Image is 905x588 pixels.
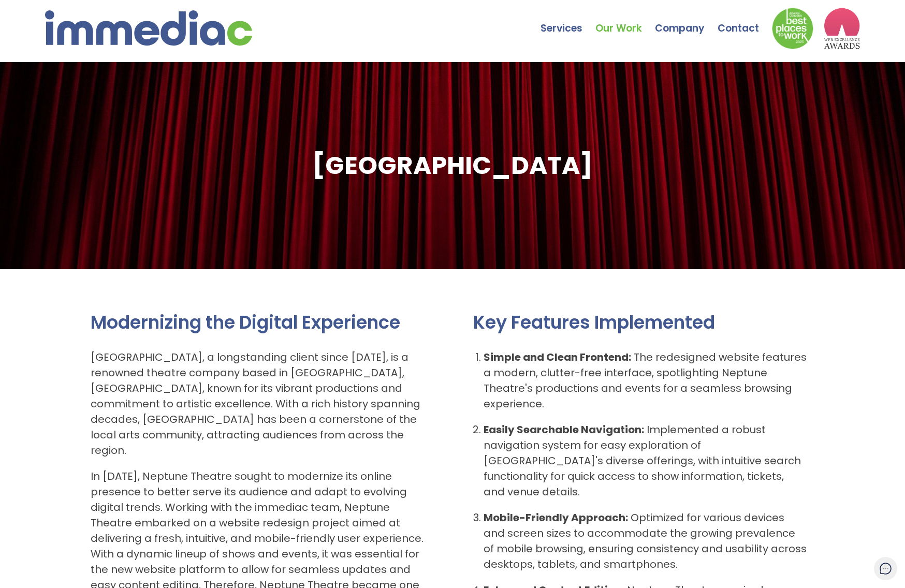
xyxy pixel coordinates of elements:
[484,510,807,571] span: Optimized for various devices and screen sizes to accommodate the growing prevalence of mobile br...
[824,8,860,49] img: logo2_wea_nobg.webp
[484,422,644,437] strong: Easily Searchable Navigation:
[473,311,807,334] h2: Key Features Implemented
[655,3,718,39] a: Company
[595,3,655,39] a: Our Work
[91,311,432,334] h2: Modernizing the Digital Experience
[484,350,807,411] span: The redesigned website features a modern, clutter-free interface, spotlighting Neptune Theatre's ...
[484,422,801,499] span: Implemented a robust navigation system for easy exploration of [GEOGRAPHIC_DATA]'s diverse offeri...
[45,10,252,46] img: immediac
[484,350,631,364] strong: Simple and Clean Frontend:
[312,150,593,182] h1: [GEOGRAPHIC_DATA]
[91,350,420,458] span: [GEOGRAPHIC_DATA], a longstanding client since [DATE], is a renowned theatre company based in [GE...
[484,510,628,525] strong: Mobile-Friendly Approach:
[718,3,772,39] a: Contact
[541,3,595,39] a: Services
[772,8,813,49] img: Down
